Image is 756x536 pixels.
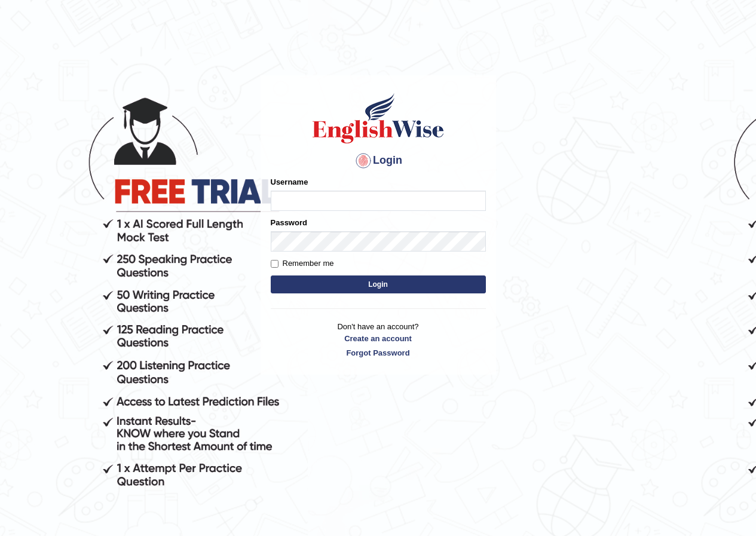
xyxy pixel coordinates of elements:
[310,91,446,145] img: Logo of English Wise sign in for intelligent practice with AI
[271,151,486,170] h4: Login
[271,321,486,358] p: Don't have an account?
[271,260,278,268] input: Remember me
[271,275,486,293] button: Login
[271,176,308,188] label: Username
[271,333,486,344] a: Create an account
[271,347,486,359] a: Forgot Password
[271,258,334,269] label: Remember me
[271,217,307,228] label: Password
